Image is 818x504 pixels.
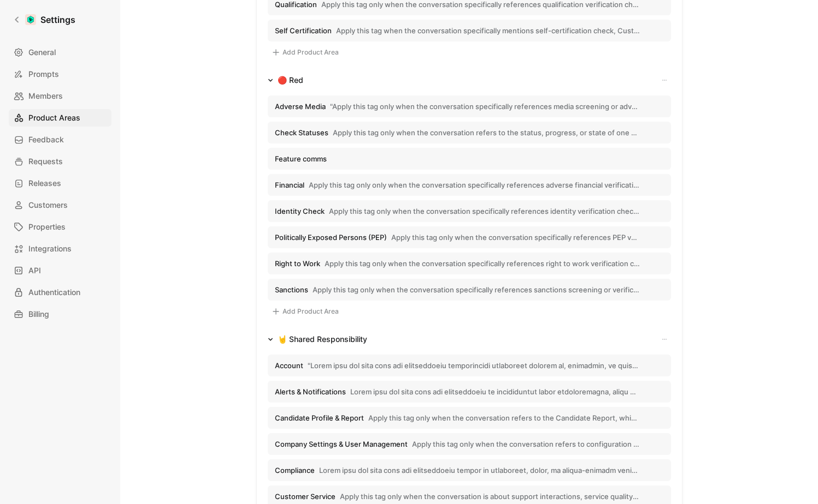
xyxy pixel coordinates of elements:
a: Members [9,87,111,105]
span: Self Certification [275,26,332,35]
a: Releases [9,175,111,192]
a: Prompts [9,65,111,83]
button: Right to WorkApply this tag only when the conversation specifically references right to work veri... [268,253,671,274]
span: Properties [28,220,66,233]
a: Requests [9,153,111,170]
span: Billing [28,308,49,321]
button: Alerts & NotificationsLorem ipsu dol sita cons adi elitseddoeiu te incididuntut labor etdoloremag... [268,381,671,403]
span: Lorem ipsu dol sita cons adi elitseddoeiu te incididuntut labor etdoloremagna, aliqu enimadminimv... [350,387,640,397]
span: Financial [275,180,304,190]
span: "Lorem ipsu dol sita cons adi elitseddoeiu temporincidi utlaboreet dolorem al, enimadmin, ve quis... [308,361,640,370]
a: Feedback [9,131,111,148]
span: Apply this tag only when the conversation refers to the Candidate Report, which displays the full... [368,413,640,423]
span: Lorem ipsu dol sita cons adi elitseddoeiu tempor in utlaboreet, dolor, ma aliqua-enimadm veniamq ... [319,465,640,475]
button: 🔴 Red [263,74,308,87]
a: API [9,262,111,279]
button: Self CertificationApply this tag when the conversation specifically mentions self-certification c... [268,20,671,41]
span: Integrations [28,242,72,255]
a: Settings [9,9,80,31]
button: ComplianceLorem ipsu dol sita cons adi elitseddoeiu tempor in utlaboreet, dolor, ma aliqua-enimad... [268,459,671,481]
a: Customers [9,196,111,214]
span: Authentication [28,286,80,299]
span: Customers [28,199,68,212]
span: "Apply this tag only when the conversation specifically references media screening or adverse med... [330,101,640,111]
button: SanctionsApply this tag only when the conversation specifically references sanctions screening or... [268,279,671,301]
span: Alerts & Notifications [275,387,346,397]
a: General [9,44,111,61]
span: API [28,264,41,277]
span: Releases [28,177,61,190]
span: Politically Exposed Persons (PEP) [275,232,387,242]
button: Check StatusesApply this tag only when the conversation refers to the status, progress, or state ... [268,122,671,143]
span: Company Settings & User Management [275,439,408,449]
button: Add Product Area [268,46,343,59]
a: Product Areas [9,109,111,127]
span: Apply this tag only when the conversation specifically references identity verification check. Ke... [329,206,640,216]
span: Compliance [275,465,315,475]
span: Right to Work [275,259,320,268]
button: Candidate Profile & ReportApply this tag only when the conversation refers to the Candidate Repor... [268,407,671,429]
span: Candidate Profile & Report [275,413,364,423]
span: Feedback [28,133,64,146]
span: Apply this tag only when the conversation is about support interactions, service quality, or the ... [340,491,640,501]
span: Apply this tag only when the conversation specifically references PEP verification check. Keyword... [391,232,640,242]
h1: Settings [40,13,75,26]
button: Feature comms [268,148,671,170]
span: Members [28,89,63,103]
div: 🔴 Red [278,74,303,87]
div: 🤘 Shared Responsibility [278,333,367,346]
button: Adverse Media"Apply this tag only when the conversation specifically references media screening o... [268,95,671,117]
span: Sanctions [275,285,308,295]
span: Check Statuses [275,128,328,137]
button: 🤘 Shared Responsibility [263,333,372,346]
a: Integrations [9,240,111,257]
span: Identity Check [275,206,325,216]
span: Customer Service [275,491,336,501]
span: Apply this tag when the conversation specifically mentions self-certification check, Custom uploa... [336,26,640,35]
span: Apply this tag only only when the conversation specifically references adverse financial verifica... [309,180,640,190]
a: Authentication [9,284,111,301]
button: Company Settings & User ManagementApply this tag only when the conversation refers to configurati... [268,433,671,455]
a: Billing [9,305,111,323]
button: Politically Exposed Persons (PEP)Apply this tag only when the conversation specifically reference... [268,226,671,248]
span: Prompts [28,68,59,81]
span: General [28,46,56,59]
button: Add Product Area [268,305,343,318]
button: Account"Lorem ipsu dol sita cons adi elitseddoeiu temporincidi utlaboreet dolorem al, enimadmin, ... [268,355,671,376]
span: Apply this tag only when the conversation refers to the status, progress, or state of one or more... [333,128,640,137]
span: Feature comms [275,154,327,164]
button: FinancialApply this tag only only when the conversation specifically references adverse financial... [268,174,671,196]
span: Account [275,361,303,370]
span: Product Areas [28,111,80,124]
button: Identity CheckApply this tag only when the conversation specifically references identity verifica... [268,200,671,222]
span: Requests [28,155,63,168]
span: Adverse Media [275,101,326,111]
span: Apply this tag only when the conversation specifically references right to work verification chec... [325,259,640,268]
span: Apply this tag only when the conversation refers to configuration and access management features ... [412,439,640,449]
a: Properties [9,218,111,236]
span: Apply this tag only when the conversation specifically references sanctions screening or verifica... [313,285,640,295]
